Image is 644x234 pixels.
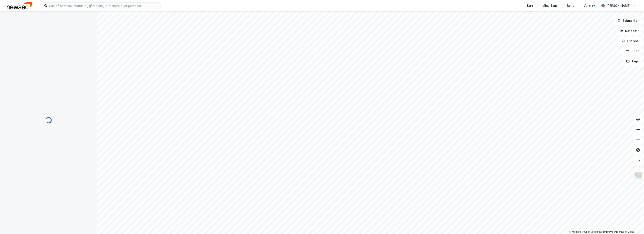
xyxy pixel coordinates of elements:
a: OpenStreetMap [582,230,602,233]
img: Z [634,171,642,179]
div: [PERSON_NAME] [606,3,630,8]
button: Analyse [618,37,642,45]
div: Kart [527,3,533,8]
a: Mapbox [569,230,581,233]
div: Mine Tags [542,3,558,8]
button: Filter [622,47,642,55]
img: newsec-logo.f6e21ccffca1b3a03d2d.png [7,2,32,9]
a: Improve this map [603,230,624,233]
div: Bolig [567,3,574,8]
button: Bokmerker [614,16,642,25]
button: Tags [623,57,642,66]
button: Datasett [617,27,642,35]
img: spinner.a6d8c91a73a9ac5275cf975e30b51cfb.svg [45,117,52,124]
iframe: Chat Widget [623,214,644,234]
div: Verktøy [584,3,595,8]
div: Kontrollprogram for chat [623,214,644,234]
input: Søk på adresse, matrikkel, gårdeiere, leietakere eller personer [48,3,160,9]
